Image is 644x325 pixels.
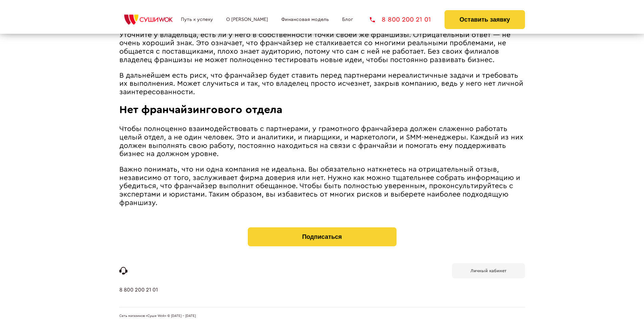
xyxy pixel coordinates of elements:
a: Финансовая модель [281,17,329,22]
a: Личный кабинет [452,263,525,278]
button: Оставить заявку [445,10,525,29]
span: Нет франчайзингового отдела [119,104,282,115]
a: Блог [342,17,353,22]
span: Уточните у владельца, есть ли у него в собственности точки своей же франшизы. Отрицательный ответ... [119,31,510,64]
a: 8 800 200 21 01 [119,287,158,307]
b: Личный кабинет [471,269,506,273]
span: Сеть магазинов «Суши Wok» © [DATE] - [DATE] [119,314,196,318]
a: О [PERSON_NAME] [226,17,268,22]
span: В дальнейшем есть риск, что франчайзер будет ставить перед партнерами нереалистичные задачи и тре... [119,72,523,96]
span: 8 800 200 21 01 [382,16,431,23]
button: Подписаться [248,227,397,246]
span: Чтобы полноценно взаимодействовать с партнерами, у грамотного франчайзера должен слаженно работат... [119,125,523,157]
span: Важно понимать, что ни одна компания не идеальна. Вы обязательно наткнетесь на отрицательный отзы... [119,166,520,206]
a: 8 800 200 21 01 [370,16,431,23]
a: Путь к успеху [181,17,213,22]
